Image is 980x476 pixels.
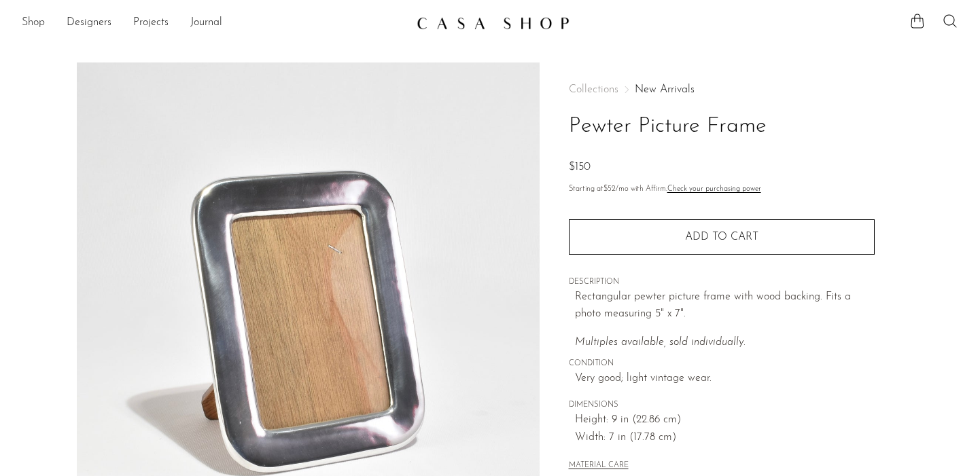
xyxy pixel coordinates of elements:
nav: Breadcrumbs [569,84,875,95]
span: CONDITION [569,358,875,370]
a: Projects [133,14,169,32]
button: Add to cart [569,219,875,255]
h1: Pewter Picture Frame [569,109,875,144]
span: $150 [569,162,591,172]
span: Height: 9 in (22.86 cm) [575,411,875,429]
ul: NEW HEADER MENU [22,12,406,35]
span: $52 [603,185,616,193]
span: Width: 7 in (17.78 cm) [575,429,875,447]
a: Shop [22,14,45,32]
nav: Desktop navigation [22,12,406,35]
a: Check your purchasing power - Learn more about Affirm Financing (opens in modal) [667,185,761,193]
span: Add to cart [685,232,758,242]
span: Collections [569,84,618,95]
span: DESCRIPTION [569,276,875,289]
span: DIMENSIONS [569,399,875,411]
button: MATERIAL CARE [569,461,629,471]
a: Designers [67,14,111,32]
a: Journal [190,14,222,32]
em: Multiples available, sold individually. [575,337,746,348]
span: Rectangular pewter picture frame with wood backing. [575,291,822,302]
span: Very good; light vintage wear. [575,370,875,388]
a: New Arrivals [635,84,695,95]
p: Starting at /mo with Affirm. [569,183,875,196]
